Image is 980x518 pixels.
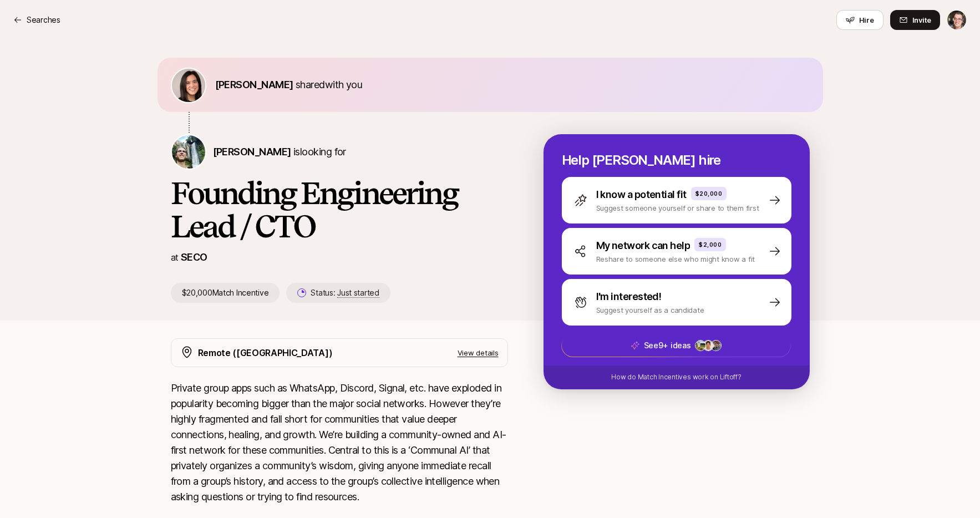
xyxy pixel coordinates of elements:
span: [PERSON_NAME] [215,79,293,90]
p: shared [215,77,367,93]
p: See 9+ ideas [643,339,690,352]
h1: Founding Engineering Lead / CTO [171,176,508,243]
p: $20,000 Match Incentive [171,283,280,303]
p: Reshare to someone else who might know a fit [596,253,755,265]
img: Eric Smith [947,11,966,29]
p: at [171,250,179,265]
span: with you [325,79,363,90]
p: Help [PERSON_NAME] hire [562,153,791,168]
span: Hire [859,14,874,26]
p: Status: [311,286,379,299]
p: How do Match Incentives work on Liftoff? [611,372,741,382]
p: Private group apps such as WhatsApp, Discord, Signal, etc. have exploded in popularity becoming b... [171,380,508,505]
p: View details [458,347,499,358]
img: c3894d86_b3f1_4e23_a0e4_4d923f503b0e.jpg [703,341,713,351]
img: 71d7b91d_d7cb_43b4_a7ea_a9b2f2cc6e03.jpg [172,69,205,102]
button: Eric Smith [947,10,967,30]
button: Hire [836,10,883,30]
p: SECO [181,250,207,265]
p: Searches [27,13,60,27]
img: Carter Cleveland [172,135,205,169]
img: 23676b67_9673_43bb_8dff_2aeac9933bfb.jpg [695,341,705,351]
button: Invite [890,10,940,30]
p: I know a potential fit [596,187,687,202]
button: See9+ ideas [561,334,791,357]
p: Suggest yourself as a candidate [596,304,704,316]
p: $20,000 [695,189,723,198]
span: Just started [337,288,379,298]
p: $2,000 [699,240,722,249]
span: Invite [912,14,931,26]
p: My network can help [596,238,690,253]
p: is looking for [213,144,346,160]
p: Suggest someone yourself or share to them first [596,202,759,214]
p: I'm interested! [596,289,662,304]
img: 9459f226_b952_4cdc_ade2_23b79d4c6f8c.jpg [711,341,721,351]
span: [PERSON_NAME] [213,146,291,158]
p: Remote ([GEOGRAPHIC_DATA]) [198,346,333,360]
